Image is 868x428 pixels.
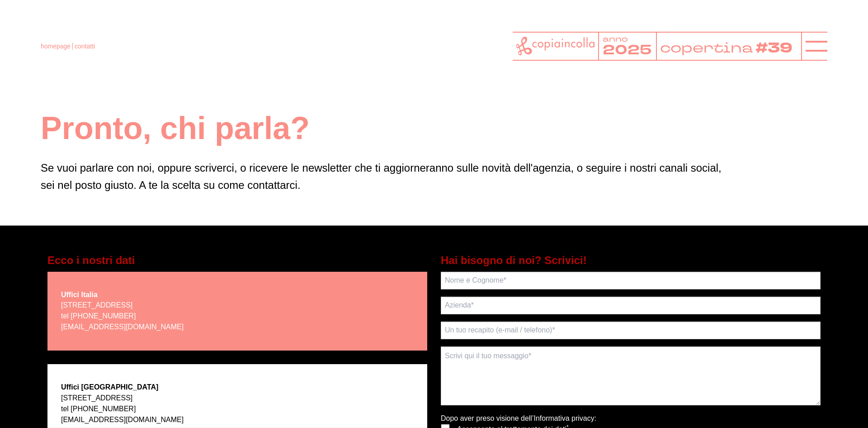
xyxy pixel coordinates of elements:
strong: Uffici Italia [61,291,98,298]
a: [EMAIL_ADDRESS][DOMAIN_NAME] [61,416,184,423]
tspan: anno [603,34,628,44]
input: Nome e Cognome* [441,272,821,289]
input: Un tuo recapito (e-mail / telefono)* [441,322,821,339]
h5: Ecco i nostri dati [47,253,427,268]
tspan: 2025 [603,41,651,60]
p: Dopo aver preso visione dell’ : [441,413,596,424]
tspan: copertina [660,38,755,57]
p: [STREET_ADDRESS] tel [PHONE_NUMBER] [61,393,184,425]
span: contatti [75,43,95,50]
p: [STREET_ADDRESS] tel [PHONE_NUMBER] [61,300,184,332]
tspan: #39 [758,38,797,58]
a: Informativa privacy [533,414,594,422]
a: [EMAIL_ADDRESS][DOMAIN_NAME] [61,323,184,331]
a: homepage [41,43,71,50]
strong: Uffici [GEOGRAPHIC_DATA] [61,383,158,391]
p: Se vuoi parlare con noi, oppure scriverci, o ricevere le newsletter che ti aggiorneranno sulle no... [41,159,827,194]
h5: Hai bisogno di noi? Scrivici! [441,253,821,268]
input: Azienda* [441,297,821,314]
h1: Pronto, chi parla? [41,109,827,149]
